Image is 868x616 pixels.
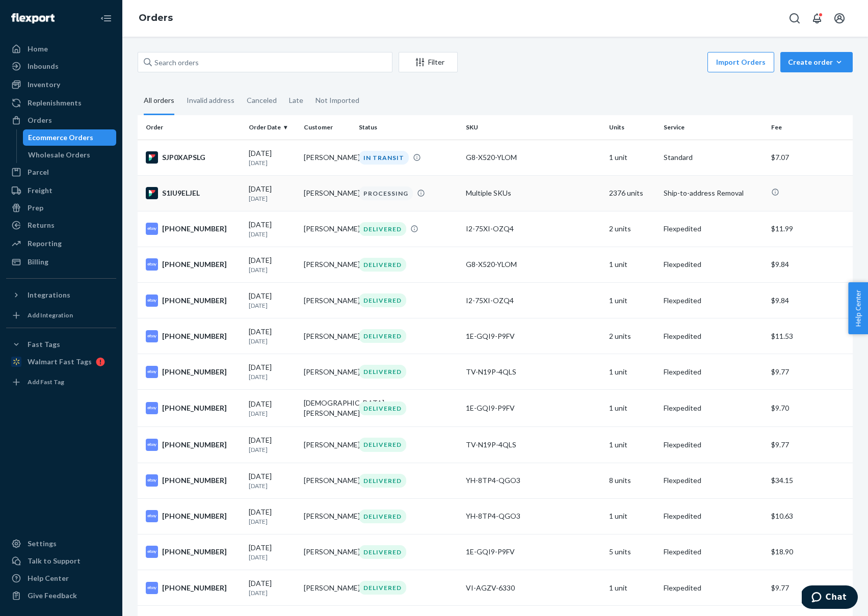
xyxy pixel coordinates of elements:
div: DELIVERED [359,222,406,236]
button: Filter [399,52,458,72]
td: [DEMOGRAPHIC_DATA][PERSON_NAME] [300,390,355,427]
th: SKU [462,115,605,140]
div: Inbounds [28,61,59,71]
a: Prep [6,200,116,216]
p: [DATE] [249,337,296,345]
td: 1 unit [605,427,660,463]
p: [DATE] [249,481,296,490]
td: 8 units [605,463,660,498]
div: [PHONE_NUMBER] [146,402,241,414]
div: G8-X520-YLOM [466,259,601,270]
iframe: Opens a widget where you can chat to one of our agents [802,585,858,611]
div: TV-N19P-4QLS [466,367,601,377]
td: $9.84 [767,283,853,318]
div: 1E-GQI9-P9FV [466,547,601,557]
td: $11.53 [767,318,853,354]
td: [PERSON_NAME] [300,211,355,247]
div: [PHONE_NUMBER] [146,223,241,235]
div: [DATE] [249,327,296,345]
td: [PERSON_NAME] [300,570,355,606]
td: 1 unit [605,247,660,282]
th: Fee [767,115,853,140]
div: DELIVERED [359,510,406,523]
div: [DATE] [249,220,296,238]
p: Flexpedited [664,224,762,234]
div: [DATE] [249,399,296,418]
div: DELIVERED [359,329,406,343]
td: 2376 units [605,175,660,211]
td: [PERSON_NAME] [300,463,355,498]
td: [PERSON_NAME] [300,534,355,570]
div: SJP0XAPSLG [146,151,241,164]
div: DELIVERED [359,581,406,595]
div: Replenishments [28,98,82,108]
a: Freight [6,182,116,199]
div: IN TRANSIT [359,151,409,165]
div: Reporting [28,238,62,249]
a: Returns [6,217,116,233]
button: Open Search Box [784,8,805,29]
th: Status [355,115,462,140]
div: I2-75XI-OZQ4 [466,296,601,306]
div: YH-8TP4-QGO3 [466,511,601,521]
p: Flexpedited [664,367,762,377]
div: 1E-GQI9-P9FV [466,403,601,413]
td: Multiple SKUs [462,175,605,211]
p: Flexpedited [664,259,762,270]
div: VI-AGZV-6330 [466,583,601,593]
p: Flexpedited [664,511,762,521]
div: Walmart Fast Tags [28,357,92,367]
div: Create order [788,57,845,67]
div: [PHONE_NUMBER] [146,582,241,594]
div: [DATE] [249,184,296,203]
div: [DATE] [249,471,296,490]
p: Flexpedited [664,440,762,450]
div: Parcel [28,167,49,177]
div: Billing [28,257,48,267]
p: Flexpedited [664,583,762,593]
p: Flexpedited [664,296,762,306]
td: $9.84 [767,247,853,282]
div: Ecommerce Orders [28,132,93,143]
a: Inventory [6,76,116,93]
div: [DATE] [249,543,296,561]
td: $10.63 [767,498,853,534]
div: Fast Tags [28,339,60,350]
div: All orders [144,87,174,115]
a: Help Center [6,570,116,586]
td: 1 unit [605,570,660,606]
button: Create order [780,52,853,72]
a: Replenishments [6,95,116,111]
button: Import Orders [707,52,774,72]
div: DELIVERED [359,258,406,272]
div: Returns [28,220,55,230]
button: Help Center [848,282,868,334]
td: 1 unit [605,354,660,390]
p: [DATE] [249,230,296,238]
td: Ship-to-address Removal [660,175,767,211]
p: [DATE] [249,158,296,167]
div: Not Imported [315,87,359,114]
a: Wholesale Orders [23,147,117,163]
a: Ecommerce Orders [23,129,117,146]
div: DELIVERED [359,474,406,488]
div: DELIVERED [359,545,406,559]
div: Home [28,44,48,54]
div: [PHONE_NUMBER] [146,294,241,307]
div: [DATE] [249,255,296,274]
p: [DATE] [249,517,296,526]
a: Walmart Fast Tags [6,354,116,370]
p: Standard [664,152,762,163]
div: [DATE] [249,578,296,597]
div: Add Fast Tag [28,378,64,386]
div: DELIVERED [359,365,406,379]
div: PROCESSING [359,186,413,200]
td: 1 unit [605,390,660,427]
p: Flexpedited [664,331,762,341]
div: S1IU9ELJEL [146,187,241,199]
div: [DATE] [249,291,296,310]
div: Late [289,87,303,114]
td: [PERSON_NAME] [300,247,355,282]
td: 2 units [605,318,660,354]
